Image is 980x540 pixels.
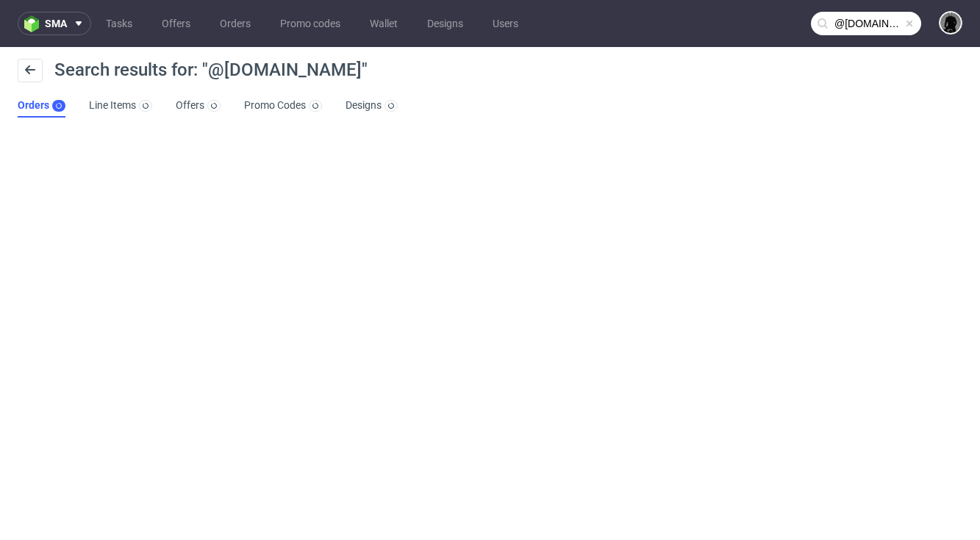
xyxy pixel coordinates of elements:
a: Designs [418,12,472,35]
a: Line Items [89,94,152,118]
a: Offers [153,12,199,35]
img: logo [24,15,45,32]
span: Search results for: "@[DOMAIN_NAME]" [54,60,368,80]
span: sma [45,18,67,29]
a: Offers [176,94,221,118]
a: Orders [211,12,260,35]
img: Dawid Urbanowicz [940,12,961,33]
a: Users [484,12,527,35]
a: Promo codes [271,12,349,35]
a: Orders [18,94,65,118]
button: sma [18,12,91,35]
a: Designs [346,94,398,118]
a: Promo Codes [244,94,322,118]
a: Wallet [361,12,407,35]
a: Tasks [97,12,141,35]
